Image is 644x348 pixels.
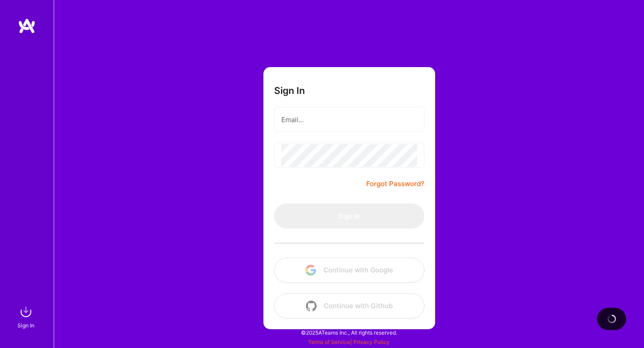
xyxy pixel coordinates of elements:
[54,321,644,344] div: © 2025 ATeams Inc., All rights reserved.
[274,293,424,318] button: Continue with Github
[18,18,36,34] img: logo
[281,108,417,131] input: Email...
[306,301,317,311] img: icon
[305,265,316,276] img: icon
[17,303,35,321] img: sign in
[607,314,617,324] img: loading
[274,258,424,283] button: Continue with Google
[274,204,424,229] button: Sign In
[308,339,390,345] span: |
[19,303,35,330] a: sign inSign In
[17,321,34,330] div: Sign In
[366,178,424,189] a: Forgot Password?
[308,339,350,345] a: Terms of Service
[274,85,305,96] h3: Sign In
[353,339,390,345] a: Privacy Policy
